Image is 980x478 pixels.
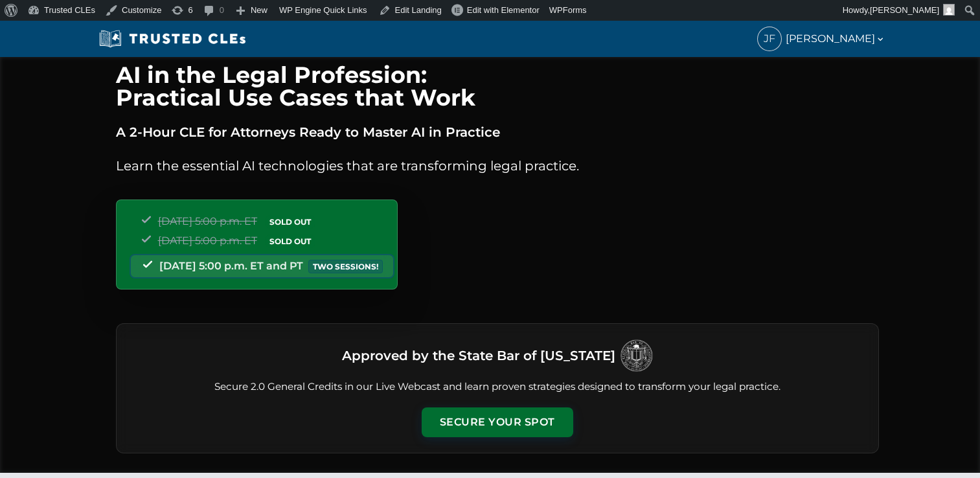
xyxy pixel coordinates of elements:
[116,63,879,109] h1: AI in the Legal Profession: Practical Use Cases that Work
[158,215,257,227] span: [DATE] 5:00 p.m. ET
[342,344,615,367] h3: Approved by the State Bar of [US_STATE]
[116,122,879,142] p: A 2-Hour CLE for Attorneys Ready to Master AI in Practice
[621,339,653,372] img: Logo
[95,29,250,49] img: Trusted CLEs
[467,5,540,15] span: Edit with Elementor
[158,234,257,247] span: [DATE] 5:00 p.m. ET
[422,407,573,437] button: Secure Your Spot
[116,155,879,176] p: Learn the essential AI technologies that are transforming legal practice.
[265,215,315,229] span: SOLD OUT
[265,234,315,248] span: SOLD OUT
[758,27,781,51] span: JF
[870,5,939,15] span: [PERSON_NAME]
[132,380,863,394] p: Secure 2.0 General Credits in our Live Webcast and learn proven strategies designed to transform ...
[786,30,885,47] span: [PERSON_NAME]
